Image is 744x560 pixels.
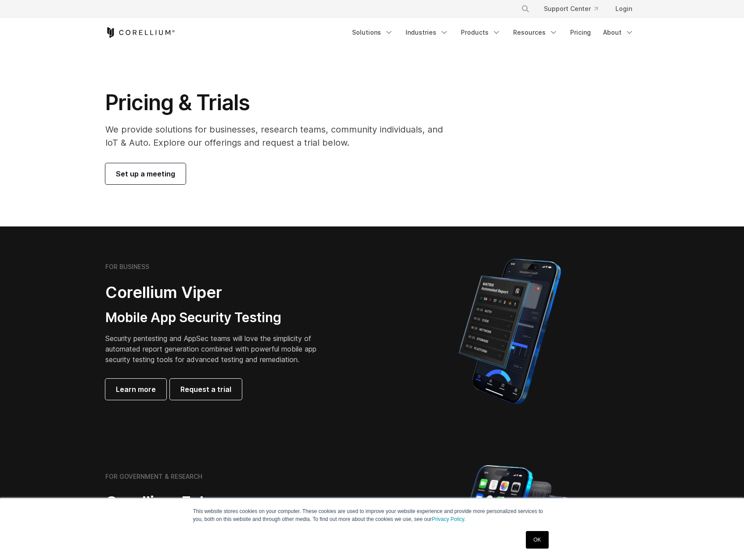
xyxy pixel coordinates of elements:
a: OK [526,531,548,549]
a: Solutions [347,25,399,40]
span: Set up a meeting [116,169,175,179]
h3: Mobile App Security Testing [105,309,330,326]
a: Learn more [105,379,166,400]
a: About [598,25,639,40]
h2: Corellium Viper [105,283,330,302]
a: Resources [508,25,563,40]
a: Products [456,25,506,40]
div: Navigation Menu [347,25,639,40]
p: We provide solutions for businesses, research teams, community individuals, and IoT & Auto. Explo... [105,123,455,149]
h2: Corellium Falcon [105,492,351,512]
span: Learn more [116,384,156,395]
a: Privacy Policy. [432,516,466,522]
p: This website stores cookies on your computer. These cookies are used to improve your website expe... [193,507,551,523]
a: Corellium Home [105,27,175,38]
p: Security pentesting and AppSec teams will love the simplicity of automated report generation comb... [105,333,330,365]
a: Set up a meeting [105,163,186,184]
h1: Pricing & Trials [105,90,455,116]
h6: FOR BUSINESS [105,263,149,271]
a: Request a trial [170,379,242,400]
img: Corellium MATRIX automated report on iPhone showing app vulnerability test results across securit... [444,255,576,408]
button: Search [518,1,533,17]
a: Pricing [565,25,596,40]
div: Navigation Menu [510,1,639,17]
a: Login [608,1,639,17]
span: Request a trial [180,384,231,395]
a: Support Center [537,1,605,17]
h6: FOR GOVERNMENT & RESEARCH [105,473,202,481]
a: Industries [400,25,454,40]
